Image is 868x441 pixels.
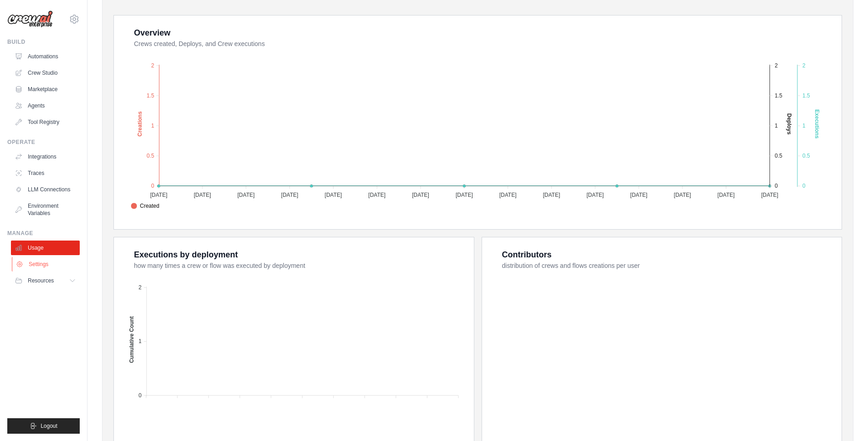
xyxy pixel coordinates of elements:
tspan: 1.5 [802,92,810,99]
tspan: 0 [139,392,142,399]
span: Logout [41,422,57,430]
tspan: [DATE] [499,192,517,198]
a: LLM Connections [11,182,80,197]
tspan: 0 [802,183,806,189]
a: Automations [11,49,80,64]
span: Created [131,202,159,210]
span: Resources [28,277,54,284]
tspan: 2 [139,284,142,291]
tspan: [DATE] [194,192,211,198]
tspan: [DATE] [237,192,255,198]
tspan: [DATE] [674,192,691,198]
tspan: 0.5 [802,153,810,159]
tspan: 2 [151,62,154,69]
tspan: [DATE] [281,192,298,198]
a: Marketplace [11,82,80,97]
tspan: 1 [775,123,778,129]
tspan: [DATE] [412,192,429,198]
tspan: [DATE] [586,192,604,198]
dt: how many times a crew or flow was executed by deployment [134,261,463,270]
a: Usage [11,241,80,255]
button: Logout [7,418,80,434]
tspan: [DATE] [150,192,167,198]
tspan: [DATE] [630,192,647,198]
tspan: 2 [775,62,778,69]
tspan: [DATE] [718,192,735,198]
text: Executions [814,109,820,138]
tspan: 2 [802,62,806,69]
tspan: 1 [802,123,806,129]
button: Resources [11,273,80,288]
div: Operate [7,138,80,146]
dt: distribution of crews and flows creations per user [502,261,831,270]
a: Environment Variables [11,199,80,220]
text: Deploys [786,113,792,135]
tspan: 0.5 [775,153,782,159]
dt: Crews created, Deploys, and Crew executions [134,39,831,48]
a: Tool Registry [11,115,80,129]
a: Settings [12,257,81,272]
div: Contributors [502,248,552,261]
tspan: 0 [775,183,778,189]
div: Build [7,38,80,46]
tspan: [DATE] [325,192,342,198]
img: Logo [7,10,53,28]
text: Cumulative Count [128,316,135,363]
div: Manage [7,230,80,237]
tspan: 1.5 [147,92,154,99]
div: Executions by deployment [134,248,238,261]
tspan: 1 [139,338,142,344]
tspan: [DATE] [543,192,560,198]
tspan: [DATE] [456,192,473,198]
text: Creations [137,111,143,137]
tspan: 1 [151,123,154,129]
tspan: 0.5 [147,153,154,159]
a: Crew Studio [11,66,80,80]
a: Agents [11,98,80,113]
div: Overview [134,26,170,39]
tspan: 0 [151,183,154,189]
a: Integrations [11,149,80,164]
a: Traces [11,166,80,180]
tspan: [DATE] [761,192,778,198]
tspan: 1.5 [775,92,782,99]
tspan: [DATE] [368,192,385,198]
